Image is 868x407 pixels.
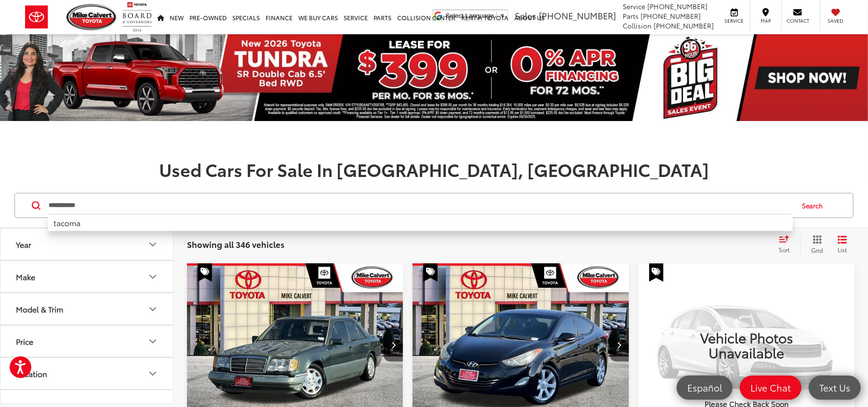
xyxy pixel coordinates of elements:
span: Service [623,1,645,11]
div: Year [16,240,31,249]
button: Search [793,193,837,217]
a: Español [677,376,733,400]
span: [PHONE_NUMBER] [654,21,714,30]
span: Showing all 346 vehicles [187,238,284,250]
button: Grid View [800,235,830,254]
span: Grid [811,246,823,254]
div: Year [147,239,159,250]
a: Live Chat [740,376,801,400]
button: MakeMake [0,261,174,292]
span: Special [423,263,438,282]
div: Price [147,336,159,347]
a: Text Us [809,376,861,400]
span: Service [723,17,745,24]
span: Map [755,17,776,24]
button: PricePrice [0,326,174,357]
span: Special [649,263,664,282]
span: Collision [623,21,652,30]
span: Sort [779,245,789,254]
span: Contact [787,17,809,24]
div: Location [147,368,159,380]
div: Model & Trim [16,304,63,313]
span: [PHONE_NUMBER] [647,1,708,11]
span: Live Chat [746,381,796,393]
div: Location [16,369,47,378]
span: Saved [825,17,846,24]
li: tacoma [48,214,793,231]
img: Mike Calvert Toyota [67,4,118,30]
span: Special [198,263,212,282]
button: List View [830,235,855,254]
span: List [838,245,847,254]
button: Model & TrimModel & Trim [0,293,174,325]
button: LocationLocation [0,358,174,389]
div: Price [16,337,33,346]
input: Search by Make, Model, or Keyword [48,194,793,217]
div: Make [147,271,159,283]
button: YearYear [0,229,174,260]
button: Select sort value [774,235,800,254]
div: Make [16,272,35,281]
button: Next image [610,328,629,362]
span: [PHONE_NUMBER] [539,9,616,22]
span: Parts [623,11,639,21]
button: Next image [384,328,403,362]
span: Text Us [815,381,855,393]
div: Model & Trim [147,303,159,315]
span: Español [682,381,727,393]
span: [PHONE_NUMBER] [641,11,701,21]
